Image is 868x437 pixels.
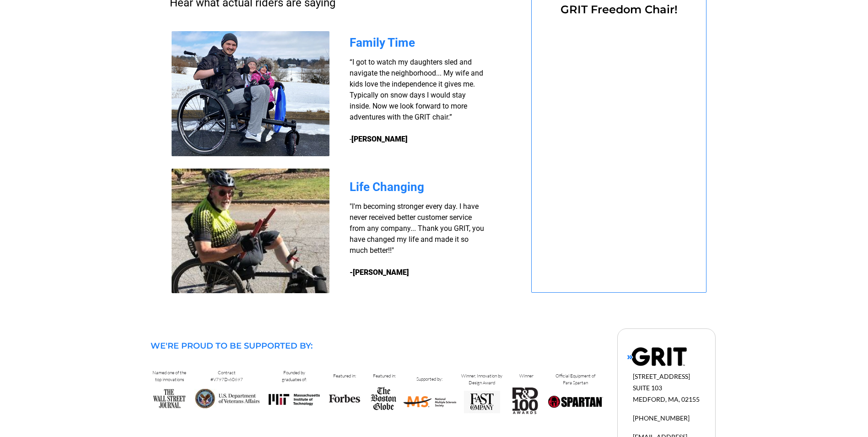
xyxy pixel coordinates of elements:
[350,58,483,143] span: “I got to watch my daughters sled and navigate the neighborhood... My wife and kids love the inde...
[519,373,534,379] span: Winner
[333,373,356,379] span: Featured in:
[152,370,186,382] span: Named one of the top innovations
[210,370,243,382] span: Contract #V797D-60697
[350,36,415,49] span: Family Time
[416,376,442,382] span: Supported by:
[633,395,700,403] span: MEDFORD, MA, 02155
[282,370,307,382] span: Founded by graduates of:
[555,373,595,386] span: Official Equipment of Para Spartan
[351,135,408,143] strong: [PERSON_NAME]
[633,372,690,380] span: [STREET_ADDRESS]
[350,268,409,277] strong: -[PERSON_NAME]
[461,373,502,386] span: Winner, Innovation by Design Award
[350,180,424,194] span: Life Changing
[151,341,313,351] span: WE'RE PROUD TO BE SUPPORTED BY:
[633,384,662,392] span: SUITE 103
[547,22,691,268] iframe: Form 0
[350,202,484,255] span: "I'm becoming stronger every day. I have never received better customer service from any company....
[373,373,396,379] span: Featured in:
[633,414,690,422] span: [PHONE_NUMBER]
